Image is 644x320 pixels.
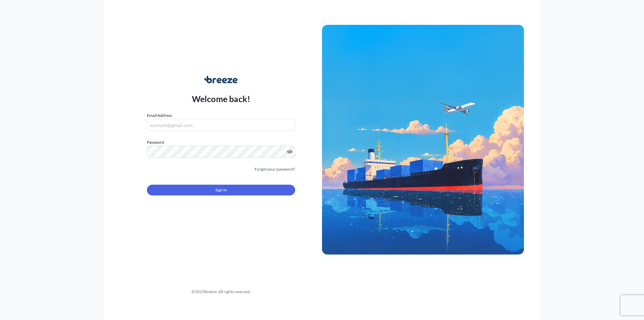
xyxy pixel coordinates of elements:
a: Forgot your password? [255,166,295,173]
span: Sign In [215,187,227,193]
p: Welcome back! [192,93,251,104]
button: Show password [287,149,292,154]
img: Ship illustration [322,25,524,255]
div: © 2025 Breeze. All rights reserved. [120,288,322,295]
label: Password [147,139,295,146]
label: Email Address [147,112,172,119]
input: example@gmail.com [147,119,295,131]
button: Sign In [147,185,295,195]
